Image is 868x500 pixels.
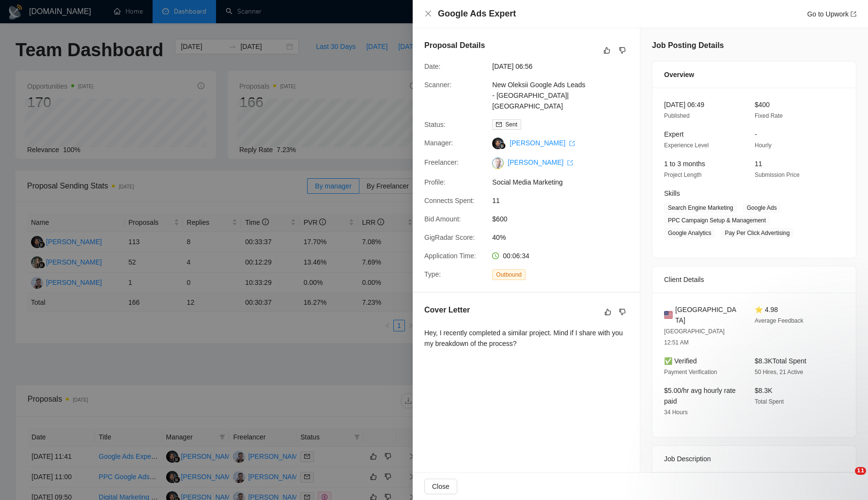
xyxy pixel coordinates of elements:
[755,172,800,178] span: Submission Price
[508,158,573,166] a: [PERSON_NAME] export
[664,101,704,109] span: [DATE] 06:49
[664,142,709,149] span: Experience Level
[492,157,504,169] img: c1-Ow9aLcblqxt-YoFKzxHgGnqRasFAsWW5KzfFKq3aDEBdJ9EVDXstja2V5Hd90t7
[664,130,683,138] span: Expert
[664,172,701,178] span: Project Length
[424,81,451,89] span: Scanner:
[664,409,688,416] span: 34 Hours
[664,446,844,472] div: Job Description
[424,121,446,128] span: Status:
[755,357,806,365] span: $8.3K Total Spent
[675,304,739,326] span: [GEOGRAPHIC_DATA]
[851,11,856,17] span: export
[664,328,725,346] span: [GEOGRAPHIC_DATA] 12:51 AM
[496,122,502,127] span: mail
[424,270,441,278] span: Type:
[424,40,485,51] h5: Proposal Details
[492,195,637,206] span: 11
[807,10,856,18] a: Go to Upworkexport
[567,160,573,166] span: export
[755,160,762,168] span: 11
[424,158,459,166] span: Freelancer:
[664,369,717,375] span: Payment Verification
[755,142,772,149] span: Hourly
[664,69,694,80] span: Overview
[604,308,611,316] span: like
[432,481,449,492] span: Close
[664,112,690,119] span: Published
[617,306,628,318] button: dislike
[664,203,737,213] span: Search Engine Marketing
[424,479,457,494] button: Close
[601,45,613,56] button: like
[492,269,526,280] span: Outbound
[569,141,575,146] span: export
[755,369,803,375] span: 50 Hires, 21 Active
[664,228,715,238] span: Google Analytics
[424,252,476,260] span: Application Time:
[424,234,475,241] span: GigRadar Score:
[492,252,499,259] span: clock-circle
[619,47,626,54] span: dislike
[424,328,628,349] div: Hey, I recently completed a similar project. Mind if I share with you my breakdown of the process...
[505,121,517,128] span: Sent
[652,40,724,51] h5: Job Posting Details
[424,304,470,316] h5: Cover Letter
[743,203,781,213] span: Google Ads
[602,306,614,318] button: like
[755,317,804,324] span: Average Feedback
[424,197,475,204] span: Connects Spent:
[503,252,529,260] span: 00:06:34
[424,139,453,147] span: Manager:
[664,215,770,226] span: PPC Campaign Setup & Management
[492,232,637,243] span: 40%
[492,61,637,72] span: [DATE] 06:56
[664,387,736,405] span: $5.00/hr avg hourly rate paid
[424,10,432,18] button: Close
[664,266,844,293] div: Client Details
[510,139,575,147] a: [PERSON_NAME] export
[499,142,506,149] img: gigradar-bm.png
[424,215,461,223] span: Bid Amount:
[664,357,697,365] span: ✅ Verified
[617,45,628,56] button: dislike
[664,189,680,197] span: Skills
[755,101,770,109] span: $400
[604,47,610,54] span: like
[755,306,778,313] span: ⭐ 4.98
[755,112,783,119] span: Fixed Rate
[438,8,516,20] h4: Google Ads Expert
[721,228,793,238] span: Pay Per Click Advertising
[492,214,637,224] span: $600
[424,178,446,186] span: Profile:
[755,130,757,138] span: -
[619,308,626,316] span: dislike
[835,467,858,490] iframe: Intercom live chat
[664,160,705,168] span: 1 to 3 months
[424,10,432,17] span: close
[424,62,440,70] span: Date:
[855,467,866,475] span: 11
[492,177,637,187] span: Social Media Marketing
[755,387,773,394] span: $8.3K
[492,81,585,110] a: New Oleksii Google Ads Leads - [GEOGRAPHIC_DATA]|[GEOGRAPHIC_DATA]
[755,398,784,405] span: Total Spent
[664,310,673,320] img: 🇺🇸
